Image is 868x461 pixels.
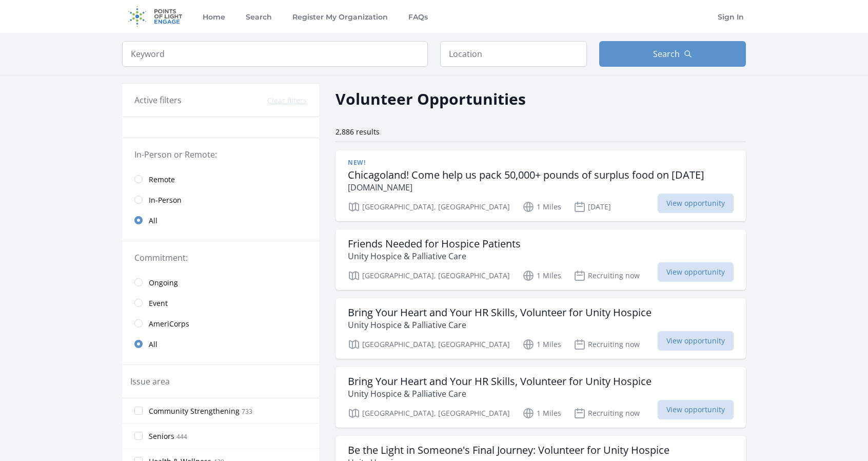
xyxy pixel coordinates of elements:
[348,159,365,167] span: New!
[122,169,319,189] a: Remote
[348,306,652,319] h3: Bring Your Heart and Your HR Skills, Volunteer for Unity Hospice
[149,406,240,416] span: Community Strengthening
[149,216,157,226] span: All
[122,210,319,230] a: All
[348,444,669,456] h3: Be the Light in Someone's Final Journey: Volunteer for Unity Hospice
[522,270,561,282] p: 1 Miles
[149,195,182,205] span: In-Person
[122,334,319,354] a: All
[574,338,640,351] p: Recruiting now
[522,201,561,213] p: 1 Miles
[149,298,168,309] span: Event
[122,41,428,67] input: Keyword
[336,229,746,290] a: Friends Needed for Hospice Patients Unity Hospice & Palliative Care [GEOGRAPHIC_DATA], [GEOGRAPHI...
[134,94,182,106] h3: Active filters
[348,169,704,181] h3: Chicagoland! Come help us pack 50,000+ pounds of surplus food on [DATE]
[122,189,319,210] a: In-Person
[348,181,704,194] p: [DOMAIN_NAME]
[149,175,175,185] span: Remote
[599,41,746,67] button: Search
[149,339,157,350] span: All
[348,238,521,250] h3: Friends Needed for Hospice Patients
[122,313,319,334] a: AmeriCorps
[522,338,561,351] p: 1 Miles
[348,375,652,388] h3: Bring Your Heart and Your HR Skills, Volunteer for Unity Hospice
[336,87,526,110] h2: Volunteer Opportunities
[348,201,510,213] p: [GEOGRAPHIC_DATA], [GEOGRAPHIC_DATA]
[242,407,252,416] span: 733
[658,331,734,351] span: View opportunity
[149,431,174,441] span: Seniors
[440,41,587,67] input: Location
[574,201,611,213] p: [DATE]
[267,95,307,106] button: Clear filters
[176,432,187,441] span: 444
[336,127,380,137] span: 2,886 results
[348,319,652,331] p: Unity Hospice & Palliative Care
[348,338,510,351] p: [GEOGRAPHIC_DATA], [GEOGRAPHIC_DATA]
[658,262,734,282] span: View opportunity
[122,293,319,313] a: Event
[574,270,640,282] p: Recruiting now
[134,407,143,415] input: Community Strengthening 733
[134,252,307,264] legend: Commitment:
[348,250,521,262] p: Unity Hospice & Palliative Care
[348,407,510,419] p: [GEOGRAPHIC_DATA], [GEOGRAPHIC_DATA]
[130,375,170,388] legend: Issue area
[653,48,680,60] span: Search
[149,278,178,288] span: Ongoing
[336,367,746,428] a: Bring Your Heart and Your HR Skills, Volunteer for Unity Hospice Unity Hospice & Palliative Care ...
[348,388,652,400] p: Unity Hospice & Palliative Care
[122,272,319,293] a: Ongoing
[348,270,510,282] p: [GEOGRAPHIC_DATA], [GEOGRAPHIC_DATA]
[522,407,561,419] p: 1 Miles
[658,194,734,213] span: View opportunity
[149,319,189,329] span: AmeriCorps
[574,407,640,419] p: Recruiting now
[134,148,307,161] legend: In-Person or Remote:
[658,400,734,419] span: View opportunity
[134,432,143,440] input: Seniors 444
[336,150,746,221] a: New! Chicagoland! Come help us pack 50,000+ pounds of surplus food on [DATE] [DOMAIN_NAME] [GEOGR...
[336,298,746,359] a: Bring Your Heart and Your HR Skills, Volunteer for Unity Hospice Unity Hospice & Palliative Care ...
